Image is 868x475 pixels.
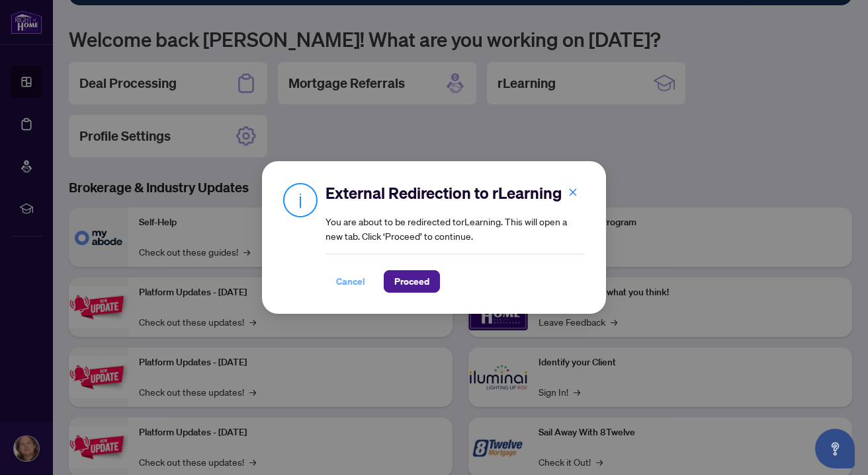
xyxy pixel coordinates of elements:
[325,270,376,293] button: Cancel
[325,182,585,293] div: You are about to be redirected to rLearning . This will open a new tab. Click ‘Proceed’ to continue.
[815,429,855,468] button: Open asap
[336,271,365,292] span: Cancel
[283,182,318,217] img: Info Icon
[394,271,429,292] span: Proceed
[568,188,578,197] span: close
[384,270,440,293] button: Proceed
[325,182,585,203] h2: External Redirection to rLearning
